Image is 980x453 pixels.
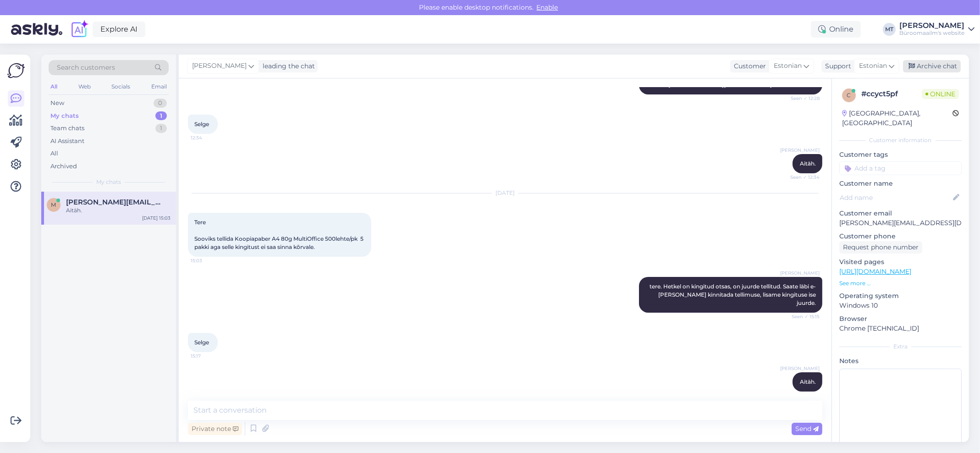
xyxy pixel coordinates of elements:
div: 1 [155,124,167,133]
span: Seen ✓ 12:28 [785,95,820,102]
input: Add name [840,193,951,203]
p: [PERSON_NAME][EMAIL_ADDRESS][DOMAIN_NAME] [839,218,962,228]
p: Visited pages [839,257,962,267]
div: Extra [839,343,962,351]
div: [PERSON_NAME] [899,22,964,29]
span: Enable [534,3,561,11]
div: New [50,99,64,108]
span: Seen ✓ 15:15 [785,313,820,320]
p: Browser [839,314,962,324]
div: Email [149,81,169,93]
a: [PERSON_NAME]Büroomaailm's website [899,22,974,37]
div: 1 [155,111,167,121]
span: [PERSON_NAME] [780,365,820,372]
div: Aitäh. [66,206,171,215]
span: martin@tuljak.ee [66,198,161,206]
span: Send [795,425,819,433]
span: tere. Hetkel on kingitud otsas, on juurde tellitud. Saate läbi e-[PERSON_NAME] kinnitada tellimus... [650,283,817,306]
div: All [50,149,58,158]
div: leading the chat [259,61,315,71]
input: Add a tag [839,161,962,175]
p: Chrome [TECHNICAL_ID] [839,324,962,333]
div: Private note [188,423,242,435]
div: Archive chat [903,60,961,72]
div: Web [77,81,93,93]
span: Online [922,89,959,99]
div: Online [811,21,861,38]
p: Customer name [839,179,962,188]
div: My chats [50,111,79,121]
span: Estonian [859,61,887,71]
p: Customer tags [839,150,962,160]
div: [GEOGRAPHIC_DATA], [GEOGRAPHIC_DATA] [842,109,952,128]
div: Team chats [50,124,84,133]
p: Customer email [839,209,962,218]
img: explore-ai [70,20,89,39]
div: Archived [50,162,77,171]
span: 15:17 [191,353,225,359]
div: Request phone number [839,241,922,254]
div: Customer [730,61,766,71]
span: Search customers [57,63,115,72]
span: Selge [194,121,209,127]
a: [URL][DOMAIN_NAME] [839,267,911,276]
img: Askly Logo [7,62,25,79]
div: [DATE] [188,189,822,197]
span: Seen ✓ 15:17 [785,392,820,399]
p: See more ... [839,279,962,287]
span: Aitäh. [800,378,816,385]
span: Seen ✓ 12:34 [785,174,820,181]
span: Selge [194,339,209,346]
div: 0 [154,99,167,108]
span: 12:34 [191,134,225,141]
div: MT [883,23,896,36]
div: Support [821,61,851,71]
span: c [847,92,851,99]
span: Estonian [774,61,802,71]
span: [PERSON_NAME] [192,61,247,71]
span: [PERSON_NAME] [780,270,820,276]
div: Socials [110,81,132,93]
span: 15:03 [191,257,225,264]
span: m [51,201,56,208]
div: Büroomaailm's website [899,29,964,37]
div: AI Assistant [50,137,84,146]
div: Customer information [839,136,962,144]
span: [PERSON_NAME] [780,147,820,154]
p: Customer phone [839,232,962,241]
span: Aitäh. [800,160,816,167]
p: Notes [839,356,962,366]
a: Explore AI [93,22,145,37]
p: Operating system [839,291,962,301]
span: Tere Sooviks tellida Koopiapaber A4 80g MultiOffice 500lehte/pk 5 pakki aga selle kingitust ei sa... [194,219,365,250]
div: All [49,81,59,93]
span: My chats [96,178,121,186]
div: # ccyct5pf [861,88,922,99]
p: Windows 10 [839,301,962,310]
div: [DATE] 15:03 [142,215,171,221]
